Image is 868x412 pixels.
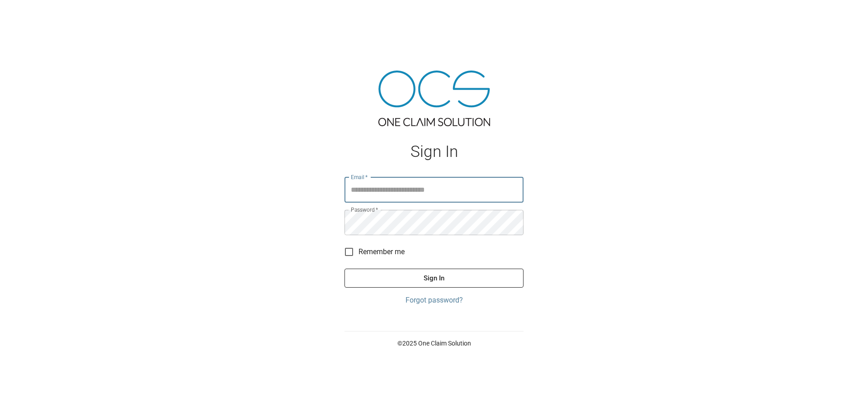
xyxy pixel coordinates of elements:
p: © 2025 One Claim Solution [344,339,524,348]
img: ocs-logo-tra.png [378,71,490,126]
img: ocs-logo-white-transparent.png [11,5,47,24]
span: Remember me [359,246,405,257]
button: Sign In [344,269,524,288]
a: Forgot password? [344,295,524,306]
label: Password [351,206,378,213]
h1: Sign In [344,142,524,161]
label: Email [351,173,368,181]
